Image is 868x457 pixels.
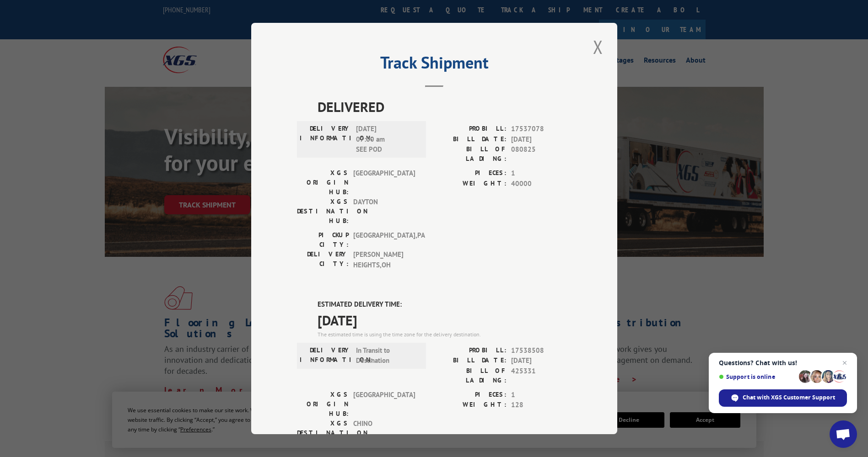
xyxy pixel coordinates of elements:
[511,179,571,189] span: 40000
[300,124,351,155] label: DELIVERY INFORMATION:
[356,124,418,155] span: [DATE] 07:00 am SEE POD
[511,124,571,134] span: 17537078
[297,419,349,447] label: XGS DESTINATION HUB:
[719,389,847,407] span: Chat with XGS Customer Support
[353,390,415,419] span: [GEOGRAPHIC_DATA]
[353,250,415,270] span: [PERSON_NAME] HEIGHTS , OH
[434,124,507,134] label: PROBILL:
[434,345,507,356] label: PROBILL:
[719,359,847,367] span: Questions? Chat with us!
[353,197,415,226] span: DAYTON
[318,96,571,117] span: DELIVERED
[434,356,507,366] label: BILL DATE:
[830,420,857,448] a: Open chat
[297,56,571,74] h2: Track Shipment
[434,400,507,410] label: WEIGHT:
[434,144,507,164] label: BILL OF LADING:
[297,197,349,226] label: XGS DESTINATION HUB:
[590,34,606,59] button: Close modal
[511,134,571,145] span: [DATE]
[297,168,349,197] label: XGS ORIGIN HUB:
[511,400,571,410] span: 128
[743,393,835,402] span: Chat with XGS Customer Support
[511,366,571,385] span: 425331
[297,390,349,419] label: XGS ORIGIN HUB:
[318,330,571,339] div: The estimated time is using the time zone for the delivery destination.
[318,299,571,310] label: ESTIMATED DELIVERY TIME:
[353,419,415,447] span: CHINO
[297,230,349,250] label: PICKUP CITY:
[353,168,415,197] span: [GEOGRAPHIC_DATA]
[353,230,415,250] span: [GEOGRAPHIC_DATA] , PA
[511,345,571,356] span: 17538508
[318,310,571,330] span: [DATE]
[434,168,507,179] label: PIECES:
[434,366,507,385] label: BILL OF LADING:
[297,250,349,270] label: DELIVERY CITY:
[434,179,507,189] label: WEIGHT:
[434,390,507,400] label: PIECES:
[719,373,796,380] span: Support is online
[356,345,418,366] span: In Transit to Destination
[511,390,571,400] span: 1
[511,168,571,179] span: 1
[300,345,351,366] label: DELIVERY INFORMATION:
[511,356,571,366] span: [DATE]
[511,144,571,164] span: 080825
[434,134,507,145] label: BILL DATE:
